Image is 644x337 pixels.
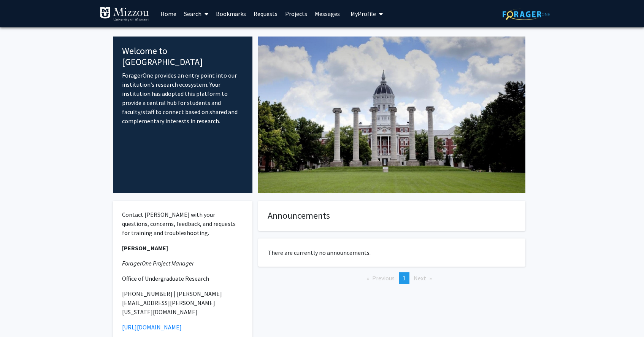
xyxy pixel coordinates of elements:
ul: Pagination [258,272,525,284]
img: University of Missouri Logo [100,7,149,22]
p: Office of Undergraduate Research [122,274,243,283]
img: Cover Image [258,37,525,193]
a: Messages [311,0,344,27]
p: ForagerOne provides an entry point into our institution’s research ecosystem. Your institution ha... [122,71,243,126]
a: [URL][DOMAIN_NAME] [122,323,182,331]
span: Previous [372,274,395,282]
a: Projects [281,0,311,27]
img: ForagerOne Logo [503,8,550,20]
p: There are currently no announcements. [268,248,516,257]
a: Home [157,0,180,27]
span: Next [414,274,426,282]
h4: Welcome to [GEOGRAPHIC_DATA] [122,46,243,68]
span: My Profile [351,10,376,17]
span: 1 [403,274,406,282]
p: Contact [PERSON_NAME] with your questions, concerns, feedback, and requests for training and trou... [122,210,243,237]
a: Search [180,0,212,27]
h4: Announcements [268,210,516,221]
em: ForagerOne Project Manager [122,259,194,267]
strong: [PERSON_NAME] [122,244,168,252]
iframe: Chat [6,303,32,331]
a: Bookmarks [212,0,250,27]
a: Requests [250,0,281,27]
p: [PHONE_NUMBER] | [PERSON_NAME][EMAIL_ADDRESS][PERSON_NAME][US_STATE][DOMAIN_NAME] [122,289,243,316]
